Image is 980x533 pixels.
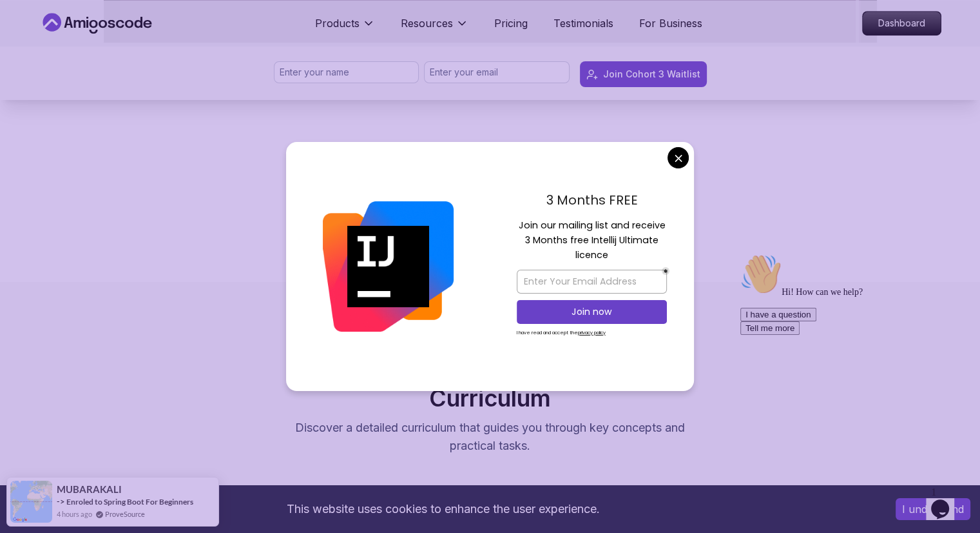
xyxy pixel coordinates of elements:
div: This website uses cookies to enhance the user experience. [10,495,876,523]
input: Enter your email [424,61,570,83]
iframe: chat widget [926,481,967,520]
span: 4 hours ago [57,508,92,519]
button: I have a question [5,59,81,73]
button: Tell me more [5,73,64,86]
button: Resources [401,15,468,41]
a: ProveSource [105,508,145,519]
p: 10 Weeks [39,359,941,377]
button: Join Cohort 3 Waitlist [580,61,707,87]
img: :wave: [5,5,46,46]
a: For Business [639,15,702,31]
p: Products [315,15,360,31]
span: Hi! How can we help? [5,39,128,48]
input: Enter your name [274,61,419,83]
button: Accept cookies [896,498,970,520]
img: provesource social proof notification image [10,481,52,523]
iframe: chat widget [735,248,967,475]
a: Pricing [494,15,528,31]
div: Join Cohort 3 Waitlist [603,68,700,81]
a: Testimonials [553,15,613,31]
span: -> [57,496,65,507]
p: Resources [401,15,453,31]
p: Discover a detailed curriculum that guides you through key concepts and practical tasks. [274,419,707,455]
h2: Curriculum [39,385,941,411]
button: Products [315,15,375,41]
div: 👋Hi! How can we help?I have a questionTell me more [5,5,237,86]
p: Dashboard [863,12,941,35]
span: MUBARAKALI [57,484,122,495]
a: Enroled to Spring Boot For Beginners [66,497,193,507]
a: Dashboard [862,11,941,35]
